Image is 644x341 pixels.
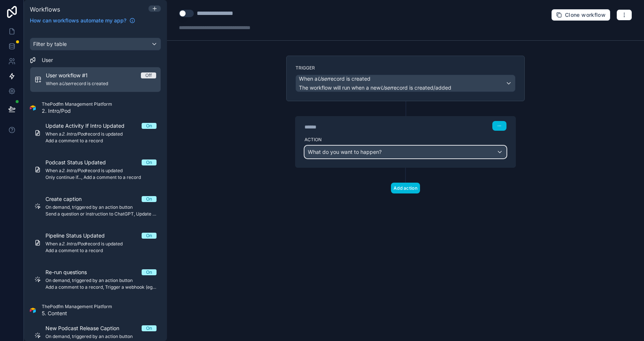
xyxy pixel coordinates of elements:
label: Trigger [296,65,515,71]
span: The workflow will run when a new record is created/added [299,84,451,91]
span: Workflows [30,6,60,13]
button: Clone workflow [551,9,610,21]
em: User [318,75,329,82]
span: When a record is created [299,75,370,83]
button: When aUserrecord is createdThe workflow will run when a newUserrecord is created/added [296,75,515,92]
button: What do you want to happen? [304,146,506,158]
span: How can workflows automate my app? [30,17,126,24]
button: Add action [391,183,420,193]
em: User [381,84,392,91]
a: How can workflows automate my app? [27,17,138,24]
span: What do you want to happen? [308,149,382,155]
label: Action [304,137,506,143]
span: Clone workflow [565,12,606,18]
